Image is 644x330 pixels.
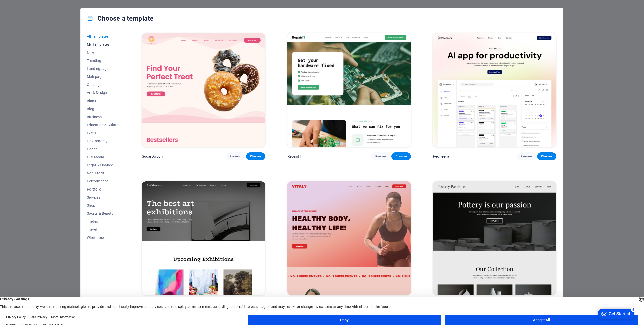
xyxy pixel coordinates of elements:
[87,49,120,57] button: New
[142,154,163,159] p: SugarDough
[87,123,120,127] span: Education & Culture
[87,153,120,161] button: IT & Media
[87,235,120,240] span: Wireframe
[541,154,552,158] span: Choose
[87,40,120,49] button: My Templates
[87,179,120,183] span: Performance
[87,163,120,167] span: Legal & Finance
[375,154,386,158] span: Preview
[87,65,120,73] button: Landingpage
[87,209,120,217] button: Sports & Beauty
[87,105,120,113] button: Blog
[395,154,407,158] span: Choose
[433,154,449,159] p: Peoneera
[87,97,120,105] button: Blank
[87,185,120,193] button: Portfolio
[87,59,120,63] span: Trending
[87,129,120,137] button: Event
[87,219,120,223] span: Trades
[87,107,120,111] span: Blog
[87,195,120,199] span: Services
[391,152,411,160] button: Choose
[87,203,120,207] span: Shop
[246,152,265,160] button: Choose
[87,115,120,119] span: Business
[537,152,556,160] button: Choose
[226,152,245,160] button: Preview
[87,201,120,209] button: Shop
[87,42,120,46] span: My Templates
[371,152,390,160] button: Preview
[87,161,120,169] button: Legal & Finance
[87,139,120,143] span: Gastronomy
[142,33,265,147] img: SugarDough
[87,75,120,79] span: Multipager
[250,154,261,158] span: Choose
[87,73,120,81] button: Multipager
[87,34,120,38] span: All Templates
[87,227,120,231] span: Travel
[87,177,120,185] button: Performance
[87,81,120,89] button: Onepager
[433,181,556,295] img: Pottery Passions
[87,51,120,55] span: New
[87,145,120,153] button: Health
[87,155,120,159] span: IT & Media
[4,3,41,13] div: Get Started 5 items remaining, 0% complete
[230,154,241,158] span: Preview
[87,99,120,103] span: Blank
[287,33,411,147] img: RepairIT
[87,233,120,242] button: Wireframe
[87,187,120,191] span: Portfolio
[87,169,120,177] button: Non-Profit
[87,225,120,233] button: Travel
[87,57,120,65] button: Trending
[87,67,120,71] span: Landingpage
[37,1,42,6] div: 5
[87,89,120,97] button: Art & Design
[15,6,36,10] div: Get Started
[87,32,120,40] button: All Templates
[87,131,120,135] span: Event
[433,33,556,147] img: Peoneera
[287,181,411,295] img: Vitaly
[87,113,120,121] button: Business
[87,171,120,175] span: Non-Profit
[87,193,120,201] button: Services
[87,14,153,22] h4: Choose a template
[87,137,120,145] button: Gastronomy
[142,181,265,295] img: Art Museum
[87,211,120,215] span: Sports & Beauty
[87,217,120,225] button: Trades
[87,147,120,151] span: Health
[517,152,536,160] button: Preview
[87,121,120,129] button: Education & Culture
[287,154,301,159] p: RepairIT
[87,83,120,87] span: Onepager
[87,91,120,95] span: Art & Design
[521,154,532,158] span: Preview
